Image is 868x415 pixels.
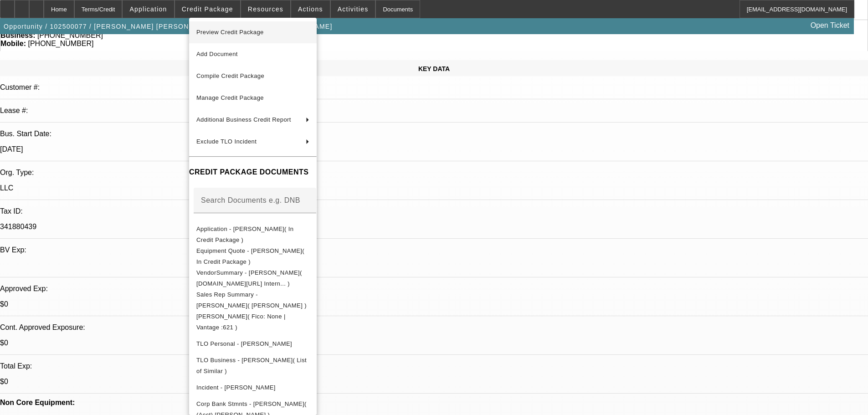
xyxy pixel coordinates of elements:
[196,116,291,123] span: Additional Business Credit Report
[196,384,276,391] span: Incident - [PERSON_NAME]
[189,246,317,267] button: Equipment Quote - Shawn Donnelly( In Credit Package )
[189,224,317,246] button: Application - Shawn Donnelly( In Credit Package )
[189,311,317,333] button: Transunion - Donnelly, Shawn( Fico: None | Vantage :621 )
[196,94,264,101] span: Manage Credit Package
[189,355,317,377] button: TLO Business - Shawn Donnelly( List of Similar )
[196,29,264,36] span: Preview Credit Package
[196,225,293,243] span: Application - [PERSON_NAME]( In Credit Package )
[189,333,317,355] button: TLO Personal - Donnelly, Shawn
[189,167,317,178] h4: CREDIT PACKAGE DOCUMENTS
[196,269,302,287] span: VendorSummary - [PERSON_NAME]( [DOMAIN_NAME][URL] Intern... )
[196,357,307,374] span: TLO Business - [PERSON_NAME]( List of Similar )
[196,291,307,309] span: Sales Rep Summary - [PERSON_NAME]( [PERSON_NAME] )
[189,289,317,311] button: Sales Rep Summary - Shawn Donnelly( Bush, Dante )
[189,267,317,289] button: VendorSummary - Shawn Donnelly( Equip-Used.co/Vastex Intern... )
[196,340,292,347] span: TLO Personal - [PERSON_NAME]
[196,72,264,79] span: Compile Credit Package
[201,196,300,204] mat-label: Search Documents e.g. DNB
[189,377,317,399] button: Incident - Donnelly, Shawn
[196,313,286,331] span: [PERSON_NAME]( Fico: None | Vantage :621 )
[196,138,257,145] span: Exclude TLO Incident
[196,51,238,57] span: Add Document
[196,247,304,265] span: Equipment Quote - [PERSON_NAME]( In Credit Package )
